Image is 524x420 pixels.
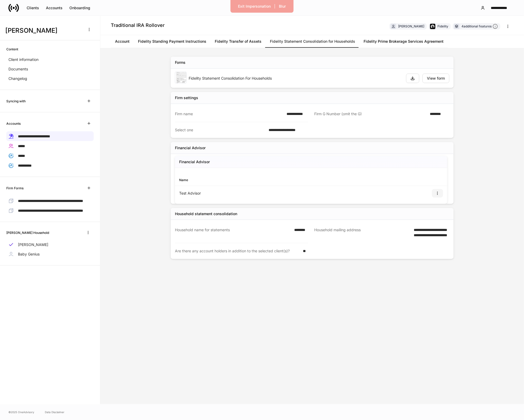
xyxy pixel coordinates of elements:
div: Fidelity [437,24,448,29]
h3: [PERSON_NAME] [5,26,82,35]
div: Test Advisor [179,191,311,196]
div: Accounts [46,6,63,10]
button: Blur [276,2,289,11]
a: Fidelity Statement Consolidation for Households [266,35,359,48]
a: Documents [6,64,94,74]
div: Clients [27,6,39,10]
div: Name [179,177,311,182]
div: Select one [175,127,265,133]
p: Client information [8,57,39,62]
div: Are there any account holders in addition to the selected client(s)? [175,248,300,254]
div: 4 additional features [461,24,498,29]
button: View form [422,74,449,83]
div: Household statement consolidation [175,211,237,216]
div: Financial Advisor [175,145,206,151]
button: Exit Impersonation [235,2,274,11]
button: Accounts [42,4,66,12]
h6: Accounts [6,121,21,126]
p: [PERSON_NAME] [18,242,48,247]
button: Onboarding [66,4,94,12]
div: Forms [175,60,185,65]
a: Changelog [6,74,94,83]
div: Household name for statements [175,227,291,238]
button: Clients [23,4,42,12]
div: [PERSON_NAME] [398,24,424,29]
a: Fidelity Transfer of Assets [211,35,266,48]
span: © 2025 OneAdvisory [8,410,34,414]
div: View form [427,76,445,80]
a: Fidelity Standing Payment Instructions [134,35,211,48]
a: Client information [6,55,94,64]
h6: Content [6,47,18,52]
p: Documents [8,66,28,72]
h6: Firm Forms [6,186,23,191]
h5: Financial Advisor [179,159,210,165]
div: Onboarding [69,6,90,10]
p: Baby Genius [18,252,40,257]
a: Data Disclaimer [45,410,64,414]
p: Changelog [8,76,27,81]
div: Fidelity Statement Consolidation For Households [189,76,402,81]
div: Firm settings [175,95,198,100]
a: Account [111,35,134,48]
div: Firm name [175,111,284,117]
div: Household mailing address [314,227,394,238]
h6: [PERSON_NAME] Household [6,230,49,235]
h6: Syncing with [6,99,26,104]
a: Baby Genius [6,249,94,259]
div: Blur [279,4,286,8]
h4: Traditional IRA Rollover [111,22,165,28]
div: Exit Impersonation [238,4,271,8]
div: Firm G Number (omit the G) [314,111,427,117]
a: [PERSON_NAME] [6,240,94,249]
a: Fidelity Prime Brokerage Services Agreement [359,35,448,48]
